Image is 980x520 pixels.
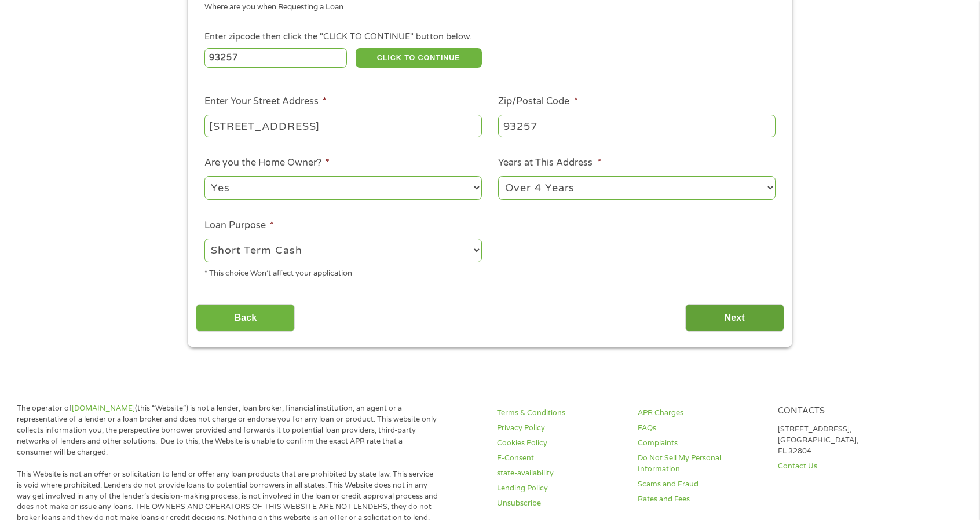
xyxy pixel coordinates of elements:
[72,404,135,413] a: [DOMAIN_NAME]
[638,494,764,505] a: Rates and Fees
[497,453,623,464] a: E-Consent
[778,424,904,457] p: [STREET_ADDRESS], [GEOGRAPHIC_DATA], FL 32804.
[497,468,623,479] a: state-availability
[497,438,623,449] a: Cookies Policy
[497,498,623,509] a: Unsubscribe
[638,453,764,475] a: Do Not Sell My Personal Information
[497,483,623,494] a: Lending Policy
[204,157,330,169] label: Are you the Home Owner?
[497,423,623,434] a: Privacy Policy
[204,96,327,108] label: Enter Your Street Address
[204,31,776,43] div: Enter zipcode then click the "CLICK TO CONTINUE" button below.
[638,479,764,490] a: Scams and Fraud
[498,96,577,108] label: Zip/Postal Code
[638,438,764,449] a: Complaints
[204,115,482,137] input: 1 Main Street
[498,157,601,169] label: Years at This Address
[356,48,482,68] button: CLICK TO CONTINUE
[778,461,904,472] a: Contact Us
[685,304,784,332] input: Next
[196,304,295,332] input: Back
[204,264,482,280] div: * This choice Won’t affect your application
[778,406,904,417] h4: Contacts
[204,48,348,68] input: Enter Zipcode (e.g 01510)
[204,2,767,13] div: Where are you when Requesting a Loan.
[17,403,438,457] p: The operator of (this “Website”) is not a lender, loan broker, financial institution, an agent or...
[638,423,764,434] a: FAQs
[638,408,764,419] a: APR Charges
[204,219,274,232] label: Loan Purpose
[497,408,623,419] a: Terms & Conditions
